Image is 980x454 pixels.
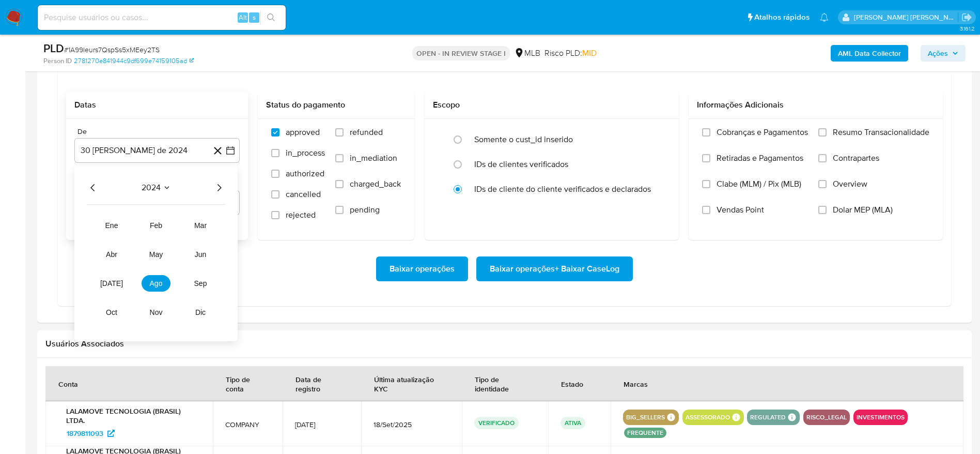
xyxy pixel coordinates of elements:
[838,45,901,62] b: AML Data Collector
[239,12,247,22] span: Alt
[960,24,975,33] span: 3.161.2
[412,46,510,60] p: OPEN - IN REVIEW STAGE I
[38,11,286,24] input: Pesquise usuários ou casos...
[74,56,194,66] a: 2781270e841944c9df699e74159105ad
[43,40,64,56] b: PLD
[921,45,966,62] button: Ações
[854,12,958,22] p: lucas.santiago@mercadolivre.com
[45,339,963,349] h2: Usuários Associados
[961,12,972,23] a: Sair
[260,10,282,25] button: search-icon
[514,48,540,59] div: MLB
[754,12,810,23] span: Atalhos rápidos
[253,12,256,22] span: s
[64,44,160,55] span: # 1A99leurs7QspSs5xMEey2TS
[820,13,829,22] a: Notificações
[831,45,908,62] button: AML Data Collector
[582,47,597,59] span: MID
[928,45,948,62] span: Ações
[545,48,597,59] span: Risco PLD:
[43,56,72,66] b: Person ID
